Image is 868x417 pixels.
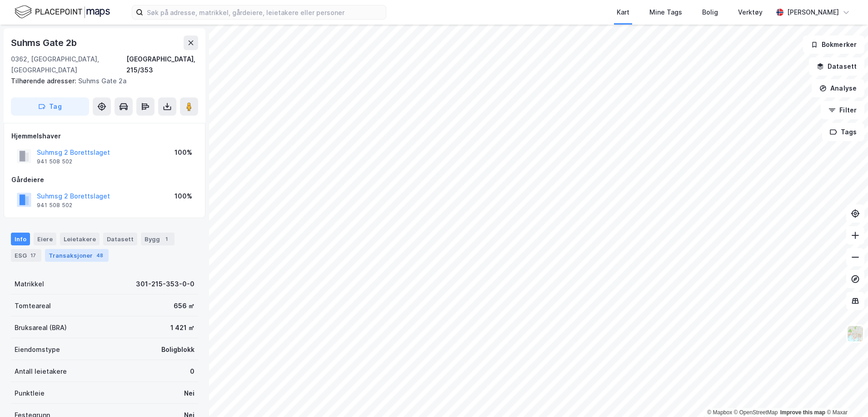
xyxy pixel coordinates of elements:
div: Punktleie [15,388,45,399]
div: Eiere [34,233,56,245]
div: Bolig [702,7,718,18]
div: 100% [175,147,192,158]
div: Bygg [141,233,175,245]
div: Suhms Gate 2a [11,76,191,86]
div: 100% [175,191,192,202]
div: Tomteareal [15,300,51,311]
div: Antall leietakere [15,366,67,377]
input: Søk på adresse, matrikkel, gårdeiere, leietakere eller personer [143,5,386,19]
button: Bokmerker [803,36,864,54]
button: Datasett [809,57,864,76]
span: Tilhørende adresser: [11,77,78,85]
a: Mapbox [707,409,732,416]
div: ESG [11,249,41,262]
div: 0 [190,366,195,377]
div: Matrikkel [15,279,44,290]
img: logo.f888ab2527a4732fd821a326f86c7f29.svg [15,4,110,20]
a: Improve this map [780,409,825,416]
div: 941 508 502 [37,158,72,165]
div: Nei [184,388,195,399]
div: 48 [95,251,105,260]
button: Analyse [812,79,864,97]
button: Tag [11,97,89,116]
div: 1 [162,234,171,244]
div: Boligblokk [161,344,195,355]
div: Kontrollprogram for chat [823,373,868,417]
div: [GEOGRAPHIC_DATA], 215/353 [126,54,198,76]
a: OpenStreetMap [734,409,778,416]
div: Transaksjoner [45,249,109,262]
div: 656 ㎡ [174,300,195,311]
div: Suhms Gate 2b [11,36,78,50]
button: Filter [821,101,864,119]
div: Verktøy [738,7,763,18]
div: Bruksareal (BRA) [15,322,67,333]
div: 301-215-353-0-0 [136,279,195,290]
button: Tags [822,123,864,141]
iframe: Chat Widget [823,373,868,417]
div: 0362, [GEOGRAPHIC_DATA], [GEOGRAPHIC_DATA] [11,54,126,76]
div: Eiendomstype [15,344,60,355]
div: 941 508 502 [37,202,72,209]
img: Z [847,325,864,342]
div: 1 421 ㎡ [170,322,195,333]
div: Gårdeiere [11,174,198,185]
div: [PERSON_NAME] [787,7,839,18]
div: Mine Tags [649,7,682,18]
div: Kart [617,7,629,18]
div: Info [11,233,30,245]
div: Hjemmelshaver [11,131,198,142]
div: Leietakere [60,233,100,245]
div: Datasett [103,233,137,245]
div: 17 [29,251,38,260]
